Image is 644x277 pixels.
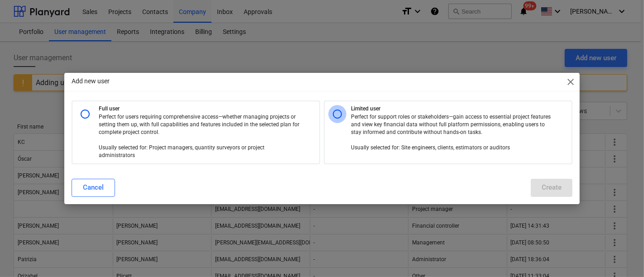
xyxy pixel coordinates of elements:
p: Full user [99,105,316,113]
iframe: Chat Widget [599,234,644,277]
p: Limited user [351,105,568,113]
div: Limited userPerfect for support roles or stakeholders—gain access to essential project features a... [324,100,572,164]
p: Perfect for users requiring comprehensive access—whether managing projects or setting them up, wi... [99,113,301,160]
button: Cancel [72,179,115,197]
p: Add new user [72,76,110,86]
div: Cancel [83,181,104,193]
div: Full userPerfect for users requiring comprehensive access—whether managing projects or setting th... [72,100,320,164]
span: close [565,76,576,87]
p: Perfect for support roles or stakeholders—gain access to essential project features and view key ... [351,113,553,152]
